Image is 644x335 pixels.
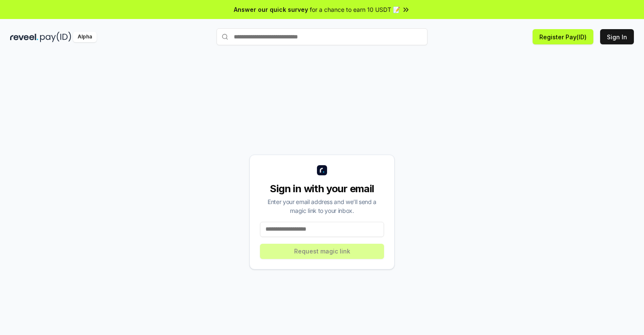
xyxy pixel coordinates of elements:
button: Register Pay(ID) [533,29,593,44]
span: Answer our quick survey [234,5,308,14]
img: pay_id [40,32,71,42]
span: for a chance to earn 10 USDT 📝 [310,5,400,14]
img: reveel_dark [10,32,38,42]
div: Sign in with your email [260,182,384,196]
div: Enter your email address and we’ll send a magic link to your inbox. [260,197,384,215]
div: Alpha [73,32,97,42]
img: logo_small [317,165,327,175]
button: Sign In [600,29,634,44]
